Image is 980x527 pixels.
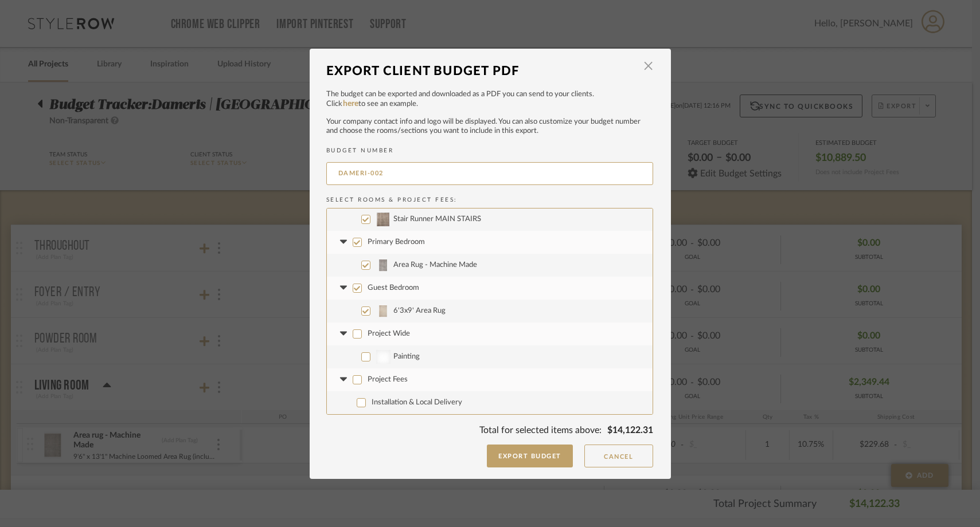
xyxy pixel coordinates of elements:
[376,258,391,272] img: 6f2a2cb7-cbed-4aa7-ad03-64ad1997f2c4_50x50.jpg
[357,398,366,407] input: Installation & Local Delivery
[637,55,660,78] button: Close
[487,445,573,467] button: Export Budget
[607,426,653,435] span: $14,122.31
[326,89,653,100] p: The budget can be exported and downloaded as a PDF you can send to your clients.
[372,399,462,406] span: Installation & Local Delivery
[326,196,653,203] h2: Select Rooms & Project Fees:
[393,261,477,269] span: Area Rug - Machine Made
[376,304,391,318] img: 00006e40-8329-4a3c-9a81-49ca7ca740e3_50x50.jpg
[353,375,362,384] input: Project Fees
[353,238,362,247] input: Primary Bedroom
[368,330,410,337] span: Project Wide
[353,329,362,339] input: Project Wide
[393,215,481,223] span: Stair Runner MAIN STAIRS
[361,261,370,270] input: Area Rug - Machine Made
[361,352,370,361] input: Painting
[393,307,446,314] span: 6'3x9' Area Rug
[326,162,653,185] input: BUDGET NUMBER
[368,238,425,246] span: Primary Bedroom
[376,213,391,226] img: 831f19d3-e1a4-4a34-8b4c-1b56b5177c52_50x50.jpg
[326,99,653,110] p: Click to see an example.
[368,376,408,383] span: Project Fees
[326,58,653,84] dialog-header: Export Client Budget PDF
[326,147,653,154] h2: BUDGET NUMBER
[326,58,636,84] div: Export Client Budget PDF
[343,100,358,108] a: here
[368,284,419,292] span: Guest Bedroom
[353,284,362,293] input: Guest Bedroom
[584,445,653,467] button: Cancel
[361,215,370,224] input: Stair Runner MAIN STAIRS
[479,426,602,435] span: Total for selected items above:
[393,353,420,360] span: Painting
[361,306,370,316] input: 6'3x9' Area Rug
[326,117,653,136] p: Your company contact info and logo will be displayed. You can also customize your budget number a...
